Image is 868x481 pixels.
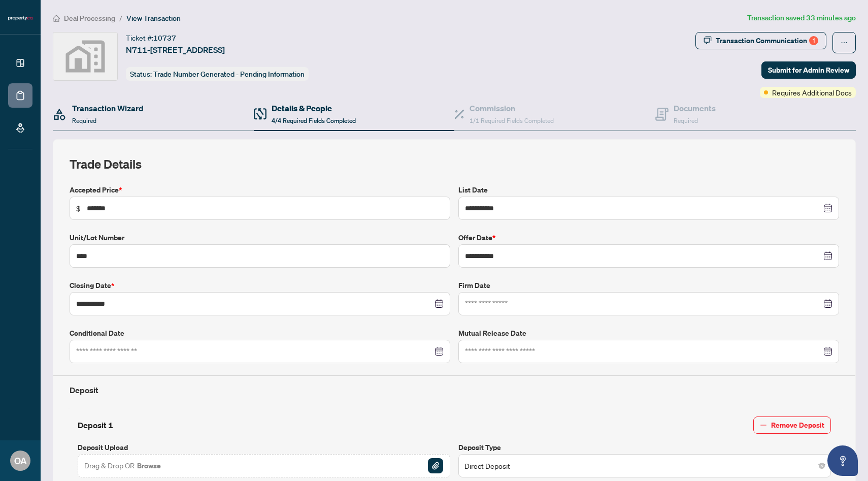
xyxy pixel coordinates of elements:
span: 4/4 Required Fields Completed [272,117,356,124]
span: Direct Deposit [464,456,825,475]
label: Mutual Release Date [458,328,839,339]
span: Requires Additional Docs [772,87,852,98]
button: Submit for Admin Review [761,61,856,79]
div: 1 [809,36,818,45]
img: svg%3e [53,33,117,80]
div: Ticket #: [126,32,176,44]
div: Status: [126,67,309,81]
button: Transaction Communication1 [695,32,826,49]
span: close-circle [819,463,825,469]
div: Transaction Communication [716,33,818,49]
li: / [119,12,122,24]
span: Drag & Drop OR BrowseFile Attachement [78,454,450,477]
h4: Documents [674,102,716,114]
article: Transaction saved 33 minutes ago [747,12,856,24]
label: Unit/Lot Number [70,232,450,243]
img: logo [8,15,32,21]
label: Accepted Price [70,184,450,196]
button: Browse [136,459,162,472]
h2: Trade Details [70,156,839,172]
span: N711-[STREET_ADDRESS] [126,44,225,56]
h4: Deposit [70,384,839,396]
img: File Attachement [428,458,443,473]
span: 10737 [153,34,176,43]
span: Remove Deposit [771,417,824,433]
h4: Details & People [272,102,356,114]
label: Offer Date [458,232,839,243]
button: Open asap [827,445,858,476]
label: Deposit Type [458,442,831,453]
button: Remove Deposit [753,416,831,434]
label: Closing Date [70,280,450,291]
label: Deposit Upload [78,442,450,453]
h4: Deposit 1 [78,419,113,431]
label: Firm Date [458,280,839,291]
label: Conditional Date [70,328,450,339]
span: Submit for Admin Review [768,62,849,78]
label: List Date [458,184,839,196]
span: ellipsis [841,39,848,46]
span: Drag & Drop OR [84,459,162,472]
button: File Attachement [427,458,444,474]
span: home [53,15,60,22]
span: Trade Number Generated - Pending Information [153,70,305,79]
span: View Transaction [126,14,181,23]
h4: Transaction Wizard [72,102,144,114]
span: $ [76,203,81,214]
span: OA [14,454,27,468]
span: 1/1 Required Fields Completed [470,117,554,124]
span: Deal Processing [64,14,115,23]
h4: Commission [470,102,554,114]
span: minus [760,422,767,429]
span: Required [72,117,96,124]
span: Required [674,117,698,124]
